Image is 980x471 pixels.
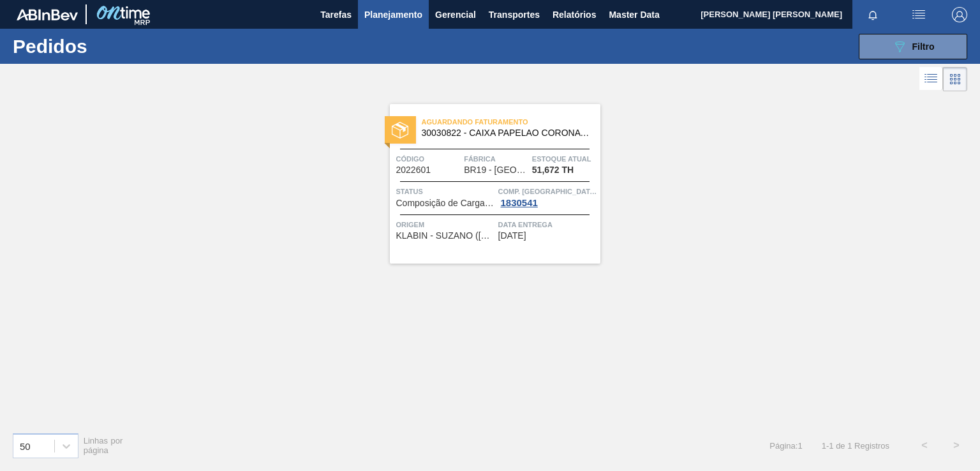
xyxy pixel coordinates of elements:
button: < [909,430,940,461]
div: 50 [20,440,31,451]
span: KLABIN - SUZANO (SP) [396,231,495,241]
span: Estoque atual [532,153,597,165]
button: Filtro [859,34,967,59]
span: BR19 - Nova Rio [464,165,528,175]
span: Composição de Carga Aceita [396,198,495,208]
span: Linhas por página [84,436,123,455]
span: Planejamento [364,7,422,22]
span: Fábrica [464,153,529,165]
a: statusAguardando Faturamento30030822 - CAIXA PAPELAO CORONA 330ML [GEOGRAPHIC_DATA]Código2022601F... [380,104,600,264]
span: 51,672 TH [532,165,574,175]
span: 2022601 [396,165,431,175]
span: Relatórios [553,7,596,22]
span: Data entrega [498,218,597,231]
span: 30030822 - CAIXA PAPELAO CORONA 330ML BOLIVIA [422,128,590,138]
span: Comp. Carga [498,185,597,198]
span: Origem [396,218,495,231]
span: Aguardando Faturamento [422,116,600,128]
img: TNhmsLtSVTkK8tSr43FrP2fwEKptu5GPRR3wAAAABJRU5ErkJggg== [17,9,78,20]
span: Status [396,185,495,198]
span: Página : 1 [769,441,802,451]
span: Código [396,153,461,165]
button: Notificações [852,6,893,24]
span: Filtro [912,41,935,52]
button: > [940,430,972,461]
img: Logout [952,7,967,22]
div: 1830541 [498,198,540,208]
div: Visão em Lista [919,67,943,91]
span: Gerencial [435,7,476,22]
span: Tarefas [320,7,352,22]
img: status [392,122,408,138]
h1: Pedidos [13,39,196,54]
span: 1 - 1 de 1 Registros [822,441,889,451]
span: Transportes [489,7,540,22]
div: Visão em Cards [943,67,967,91]
img: userActions [911,7,926,22]
span: 24/09/2025 [498,231,526,241]
span: Master Data [609,7,659,22]
a: Comp. [GEOGRAPHIC_DATA]1830541 [498,185,597,208]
